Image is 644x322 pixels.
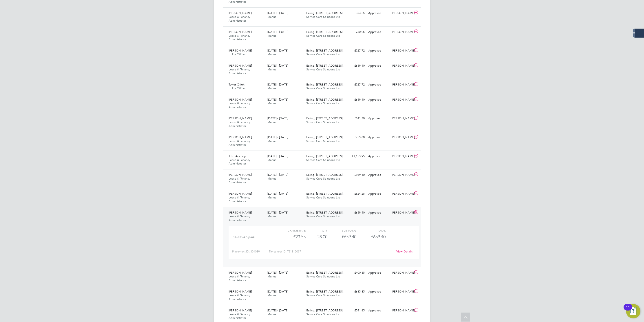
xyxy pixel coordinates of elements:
span: Service Care Solutions Ltd [306,15,340,19]
div: [PERSON_NAME] [390,171,413,179]
span: Ealing, [STREET_ADDRESS]… [306,308,345,312]
div: £727.72 [343,47,366,54]
div: Approved [366,307,390,314]
span: [DATE] - [DATE] [267,11,288,15]
span: Standard (£/HR) [233,236,255,239]
a: View Details [396,250,413,253]
span: Service Care Solutions Ltd [306,68,340,71]
span: Ealing, [STREET_ADDRESS]… [306,49,345,52]
span: Ealing, [STREET_ADDRESS]… [306,211,345,214]
span: Manual [267,86,277,90]
span: Manual [267,15,277,19]
div: [PERSON_NAME] [390,269,413,277]
span: Manual [267,214,277,218]
div: [PERSON_NAME] [390,115,413,122]
span: Service Care Solutions Ltd [306,196,340,199]
span: [DATE] - [DATE] [267,83,288,86]
span: [PERSON_NAME] [229,116,252,120]
div: [PERSON_NAME] [390,153,413,160]
span: Taylor Offoh [229,83,245,86]
span: Service Care Solutions Ltd [306,52,340,56]
div: Approved [366,115,390,122]
div: Approved [366,288,390,295]
span: Manual [267,52,277,56]
span: Service Care Solutions Ltd [306,158,340,162]
span: Manual [267,139,277,143]
span: Ealing, [STREET_ADDRESS]… [306,30,345,34]
div: Approved [366,62,390,70]
span: [PERSON_NAME] [229,98,252,101]
span: Manual [267,120,277,124]
span: Service Care Solutions Ltd [306,177,340,180]
div: Sub Total [327,228,356,233]
span: Ealing, [STREET_ADDRESS]… [306,64,345,68]
span: Lease & Tenancy Administrator [229,293,250,301]
span: Lease & Tenancy Administrator [229,275,250,282]
button: Open Resource Center, 11 new notifications [626,304,640,318]
span: Utility Officer [229,86,245,90]
div: Approved [366,171,390,179]
div: £541.65 [343,307,366,314]
span: [DATE] - [DATE] [267,290,288,293]
span: Manual [267,177,277,180]
div: £659.40 [327,233,356,241]
span: [DATE] - [DATE] [267,98,288,101]
span: Manual [267,293,277,297]
span: [DATE] - [DATE] [267,173,288,177]
div: Approved [366,9,390,17]
span: Service Care Solutions Ltd [306,275,340,278]
span: Lease & Tenancy Administrator [229,177,250,184]
span: [PERSON_NAME] [229,135,252,139]
span: [PERSON_NAME] [229,64,252,68]
span: Manual [267,68,277,71]
span: Service Care Solutions Ltd [306,312,340,316]
div: £400.35 [343,269,366,277]
div: 28.00 [306,233,327,241]
span: Service Care Solutions Ltd [306,120,340,124]
span: Lease & Tenancy Administrator [229,101,250,109]
div: [PERSON_NAME] [390,9,413,17]
span: [DATE] - [DATE] [267,30,288,34]
div: [PERSON_NAME] [390,190,413,198]
div: Approved [366,269,390,277]
div: £141.30 [343,115,366,122]
span: Manual [267,158,277,162]
div: [PERSON_NAME] [390,96,413,104]
span: [PERSON_NAME] [229,30,252,34]
span: Lease & Tenancy Administrator [229,139,250,147]
span: £659.40 [371,234,386,239]
span: [DATE] - [DATE] [267,271,288,275]
span: Ealing, [STREET_ADDRESS]… [306,11,345,15]
span: Ealing, [STREET_ADDRESS]… [306,290,345,293]
span: [PERSON_NAME] [229,211,252,214]
span: Lease & Tenancy Administrator [229,120,250,128]
span: Service Care Solutions Ltd [306,34,340,38]
span: [DATE] - [DATE] [267,116,288,120]
span: [DATE] - [DATE] [267,308,288,312]
span: Lease & Tenancy Administrator [229,158,250,166]
span: Manual [267,101,277,105]
span: Toke Adefioye [229,154,247,158]
div: £730.05 [343,28,366,36]
span: Lease & Tenancy Administrator [229,196,250,203]
div: Total [356,228,385,233]
div: £727.72 [343,81,366,88]
div: [PERSON_NAME] [390,134,413,141]
div: Approved [366,134,390,141]
div: Approved [366,153,390,160]
span: Lease & Tenancy Administrator [229,312,250,320]
span: Utility Officer [229,52,245,56]
span: [PERSON_NAME] [229,271,252,275]
div: [PERSON_NAME] [390,209,413,216]
span: [PERSON_NAME] [229,192,252,196]
div: £989.10 [343,171,366,179]
span: Service Care Solutions Ltd [306,139,340,143]
div: £23.55 [277,233,306,241]
span: Ealing, [STREET_ADDRESS]… [306,83,345,86]
span: [DATE] - [DATE] [267,49,288,52]
div: [PERSON_NAME] [390,288,413,295]
span: [PERSON_NAME] [229,49,252,52]
div: £353.25 [343,9,366,17]
span: Ealing, [STREET_ADDRESS]… [306,192,345,196]
div: £753.60 [343,134,366,141]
